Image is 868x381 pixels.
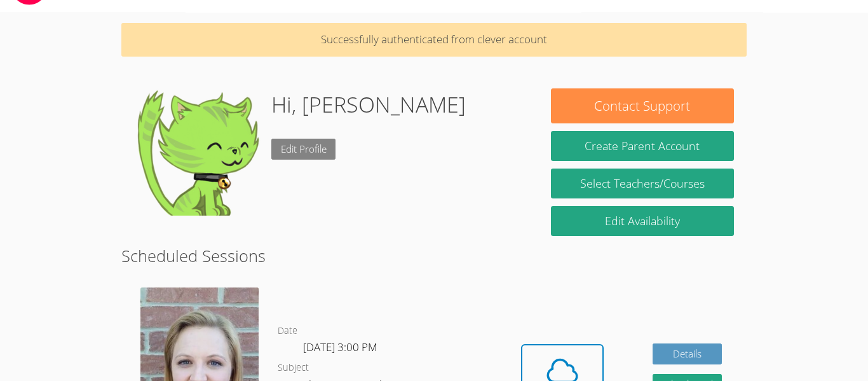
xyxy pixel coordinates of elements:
[653,343,722,364] a: Details
[551,206,734,236] a: Edit Availability
[551,88,734,123] button: Contact Support
[271,88,466,121] h1: Hi, [PERSON_NAME]
[303,340,377,354] span: [DATE] 3:00 PM
[271,139,336,160] a: Edit Profile
[278,360,309,376] dt: Subject
[121,244,747,268] h2: Scheduled Sessions
[121,23,747,57] p: Successfully authenticated from clever account
[551,169,734,198] a: Select Teachers/Courses
[278,323,297,339] dt: Date
[134,88,261,216] img: default.png
[551,131,734,161] button: Create Parent Account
